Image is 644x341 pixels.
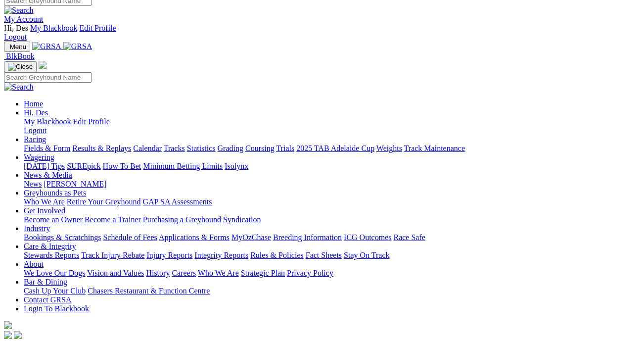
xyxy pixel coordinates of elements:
[24,287,86,295] a: Cash Up Your Club
[8,63,33,71] img: Close
[24,278,67,286] a: Bar & Dining
[146,251,192,259] a: Injury Reports
[273,233,342,242] a: Breeding Information
[24,215,83,224] a: Become an Owner
[10,43,26,50] span: Menu
[4,24,640,42] div: My Account
[344,251,389,259] a: Stay On Track
[4,33,27,41] a: Logout
[133,144,162,152] a: Calendar
[24,171,72,179] a: News & Media
[159,233,230,242] a: Applications & Forms
[393,233,425,242] a: Race Safe
[4,42,30,52] button: Toggle navigation
[32,42,61,51] img: GRSA
[24,233,101,242] a: Bookings & Scratchings
[24,144,70,152] a: Fields & Form
[14,331,22,339] img: twitter.svg
[164,144,185,152] a: Tracks
[4,6,34,15] img: Search
[24,215,640,224] div: Get Involved
[67,162,100,170] a: SUREpick
[24,126,46,135] a: Logout
[143,215,221,224] a: Purchasing a Greyhound
[296,144,374,152] a: 2025 TAB Adelaide Cup
[143,197,212,206] a: GAP SA Assessments
[85,215,141,224] a: Become a Trainer
[87,269,144,277] a: Vision and Values
[245,144,275,152] a: Coursing
[24,304,89,313] a: Login To Blackbook
[146,269,170,277] a: History
[4,321,12,329] img: logo-grsa-white.png
[231,233,271,242] a: MyOzChase
[194,251,248,259] a: Integrity Reports
[225,162,248,170] a: Isolynx
[306,251,342,259] a: Fact Sheets
[24,180,42,188] a: News
[24,251,640,260] div: Care & Integrity
[24,287,640,295] div: Bar & Dining
[24,197,640,206] div: Greyhounds as Pets
[24,206,65,215] a: Get Involved
[24,153,54,161] a: Wagering
[24,99,43,108] a: Home
[24,180,640,189] div: News & Media
[6,52,35,60] span: BlkBook
[24,117,640,135] div: Hi, Des
[198,269,239,277] a: Who We Are
[250,251,304,259] a: Rules & Policies
[24,189,86,197] a: Greyhounds as Pets
[4,72,92,83] input: Search
[39,61,46,69] img: logo-grsa-white.png
[4,83,34,92] img: Search
[24,197,65,206] a: Who We Are
[24,108,50,117] a: Hi, Des
[187,144,216,152] a: Statistics
[143,162,223,170] a: Minimum Betting Limits
[24,224,50,233] a: Industry
[24,269,640,278] div: About
[24,295,71,304] a: Contact GRSA
[24,251,79,259] a: Stewards Reports
[24,242,76,250] a: Care & Integrity
[218,144,243,152] a: Grading
[276,144,294,152] a: Trials
[79,24,116,32] a: Edit Profile
[103,162,141,170] a: How To Bet
[344,233,391,242] a: ICG Outcomes
[24,135,46,144] a: Racing
[223,215,261,224] a: Syndication
[103,233,157,242] a: Schedule of Fees
[24,162,65,170] a: [DATE] Tips
[287,269,333,277] a: Privacy Policy
[4,24,28,32] span: Hi, Des
[72,144,131,152] a: Results & Replays
[376,144,402,152] a: Weights
[404,144,465,152] a: Track Maintenance
[44,180,106,188] a: [PERSON_NAME]
[24,269,85,277] a: We Love Our Dogs
[73,117,110,126] a: Edit Profile
[4,61,37,72] button: Toggle navigation
[24,108,48,117] span: Hi, Des
[4,15,44,23] a: My Account
[24,260,44,268] a: About
[24,162,640,171] div: Wagering
[241,269,285,277] a: Strategic Plan
[67,197,141,206] a: Retire Your Greyhound
[172,269,196,277] a: Careers
[63,42,92,51] img: GRSA
[4,52,35,60] a: BlkBook
[88,287,210,295] a: Chasers Restaurant & Function Centre
[24,144,640,153] div: Racing
[24,233,640,242] div: Industry
[24,117,71,126] a: My Blackbook
[4,331,12,339] img: facebook.svg
[81,251,144,259] a: Track Injury Rebate
[30,24,78,32] a: My Blackbook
